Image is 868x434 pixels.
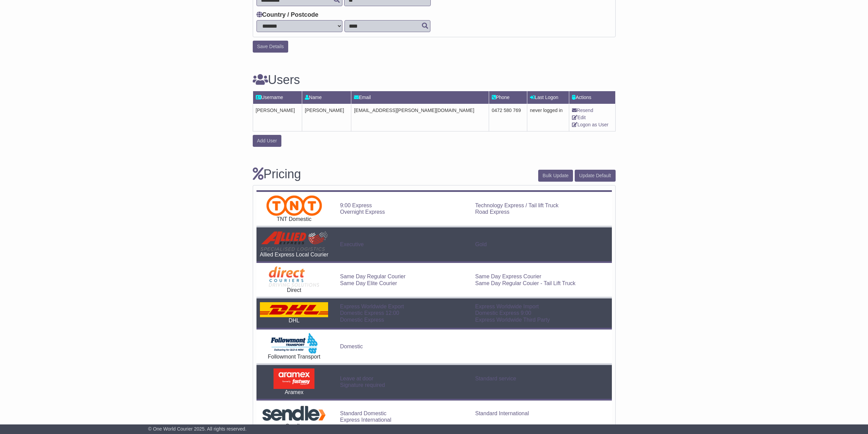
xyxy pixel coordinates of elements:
td: [PERSON_NAME] [302,104,351,131]
td: [EMAIL_ADDRESS][PERSON_NAME][DOMAIN_NAME] [351,104,489,131]
h3: Users [253,73,616,87]
div: TNT Domestic [260,216,328,222]
a: Express Worldwide Import [475,304,539,309]
button: Update Default [575,170,615,182]
a: Same Day Express Courier [475,274,541,279]
a: Edit [572,115,586,120]
td: Phone [489,91,527,104]
a: Gold [475,241,487,247]
a: Road Express [475,209,510,215]
a: Logon as User [572,122,608,127]
a: Same Day Regular Courier [340,274,406,279]
div: Sendle [260,423,328,429]
a: Domestic Express 9:00 [475,310,531,316]
div: Aramex [260,389,328,395]
a: Standard International [475,410,529,416]
img: Direct [269,266,319,287]
td: Username [253,91,302,104]
td: never logged in [527,104,569,131]
td: Last Logon [527,91,569,104]
a: Executive [340,241,364,247]
a: Signature required [340,382,385,388]
img: TNT Domestic [266,195,322,216]
div: Followmont Transport [260,353,328,360]
td: [PERSON_NAME] [253,104,302,131]
img: Allied Express Local Courier [260,231,328,251]
span: © One World Courier 2025. All rights reserved. [148,426,247,432]
div: Direct [260,287,328,293]
img: Followmont Transport [271,333,318,353]
h3: Pricing [253,167,538,181]
a: Express Worldwide Export [340,304,404,309]
button: Save Details [253,41,289,53]
td: Name [302,91,351,104]
a: Express International [340,417,391,423]
a: 9:00 Express [340,202,372,208]
td: 0472 580 769 [489,104,527,131]
a: Overnight Express [340,209,385,215]
a: Domestic Express [340,317,384,323]
div: Allied Express Local Courier [260,251,328,258]
img: Aramex [274,368,314,389]
td: Email [351,91,489,104]
img: DHL [260,302,328,317]
a: Leave at door [340,376,373,381]
a: Standard service [475,376,516,381]
a: Resend [572,108,593,113]
div: DHL [260,317,328,324]
a: Domestic [340,344,363,349]
a: Express Worldwide Third Party [475,317,550,323]
button: Add User [253,135,281,147]
a: Technology Express / Tail lift Truck [475,202,558,208]
button: Bulk Update [538,170,573,182]
label: Country / Postcode [256,11,319,19]
a: Same Day Elite Courier [340,280,397,286]
a: Standard Domestic [340,410,386,416]
a: Domestic Express 12:00 [340,310,399,316]
a: Same Day Regular Couier - Tail Lift Truck [475,280,575,286]
td: Actions [569,91,615,104]
img: Sendle [260,404,328,423]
